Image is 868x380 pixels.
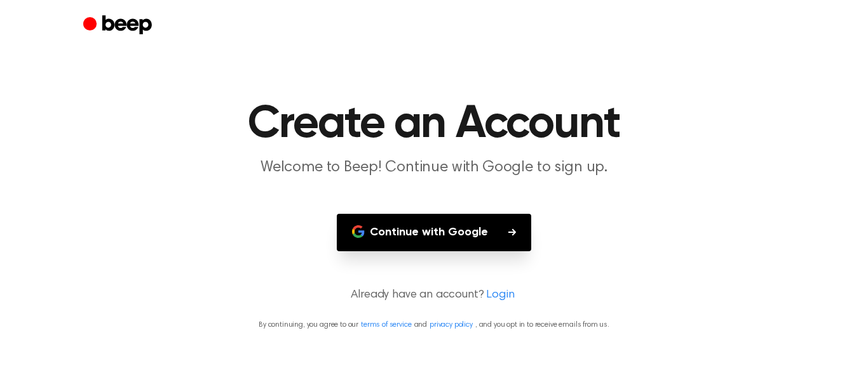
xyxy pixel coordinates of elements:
p: By continuing, you agree to our and , and you opt in to receive emails from us. [15,319,853,331]
h1: Create an Account [109,102,759,147]
a: Beep [83,13,155,38]
a: terms of service [361,321,411,329]
p: Already have an account? [15,287,853,304]
p: Welcome to Beep! Continue with Google to sign up. [190,157,678,178]
button: Continue with Google [337,214,531,251]
a: Login [486,287,514,304]
a: privacy policy [430,321,473,329]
